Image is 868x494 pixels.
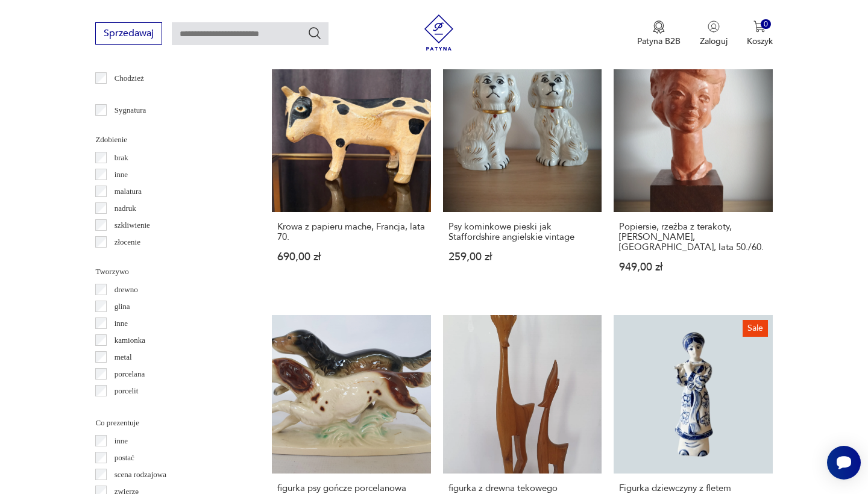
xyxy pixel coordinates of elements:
button: Szukaj [307,26,322,40]
p: 690,00 zł [277,252,425,262]
a: Psy kominkowe pieski jak Staffordshire angielskie vintagePsy kominkowe pieski jak Staffordshire a... [443,53,602,295]
p: Ćmielów [115,89,143,102]
button: Patyna B2B [637,20,681,47]
img: Ikona medalu [653,20,665,34]
p: kamionka [115,334,145,347]
a: Sprzedawaj [95,30,162,39]
iframe: Smartsupp widget button [827,446,861,480]
button: Sprzedawaj [95,22,162,45]
p: metal [115,351,132,364]
p: inne [115,168,128,181]
button: Zaloguj [700,20,728,47]
h3: Krowa z papieru mache, Francja, lata 70. [277,222,425,242]
p: inne [115,317,128,330]
img: Ikona koszyka [753,20,766,33]
p: Patyna B2B [637,36,681,47]
a: Ikona medaluPatyna B2B [637,20,681,47]
p: Zdobienie [95,133,243,146]
p: 259,00 zł [448,252,596,262]
p: 949,00 zł [619,262,767,272]
div: 0 [761,19,771,30]
p: scena rodzajowa [115,468,166,481]
a: Krowa z papieru mache, Francja, lata 70.Krowa z papieru mache, Francja, lata 70.690,00 zł [272,53,430,295]
p: Co prezentuje [95,416,243,430]
p: brak [115,151,128,164]
img: Patyna - sklep z meblami i dekoracjami vintage [421,14,457,51]
p: glina [115,300,130,313]
p: Chodzież [115,72,144,85]
p: postać [115,451,134,464]
p: steatyt [115,401,135,414]
img: Ikonka użytkownika [708,20,720,33]
p: Zaloguj [700,36,728,47]
p: nadruk [115,202,136,215]
p: inne [115,434,128,448]
p: porcelana [115,367,145,381]
h3: Psy kominkowe pieski jak Staffordshire angielskie vintage [448,222,596,242]
button: 0Koszyk [747,20,773,47]
p: szkliwienie [115,219,150,232]
p: Sygnatura [115,104,146,117]
p: Tworzywo [95,265,243,278]
a: Popiersie, rzeźba z terakoty, Paul Serste, Belgia, lata 50./60.Popiersie, rzeźba z terakoty, [PER... [614,53,772,295]
h3: Figurka dziewczyny z fletem [619,483,767,493]
p: Koszyk [747,36,773,47]
p: złocenie [115,236,140,249]
p: porcelit [115,384,139,398]
h3: Popiersie, rzeźba z terakoty, [PERSON_NAME], [GEOGRAPHIC_DATA], lata 50./60. [619,222,767,252]
p: malatura [115,185,142,198]
p: drewno [115,283,138,296]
